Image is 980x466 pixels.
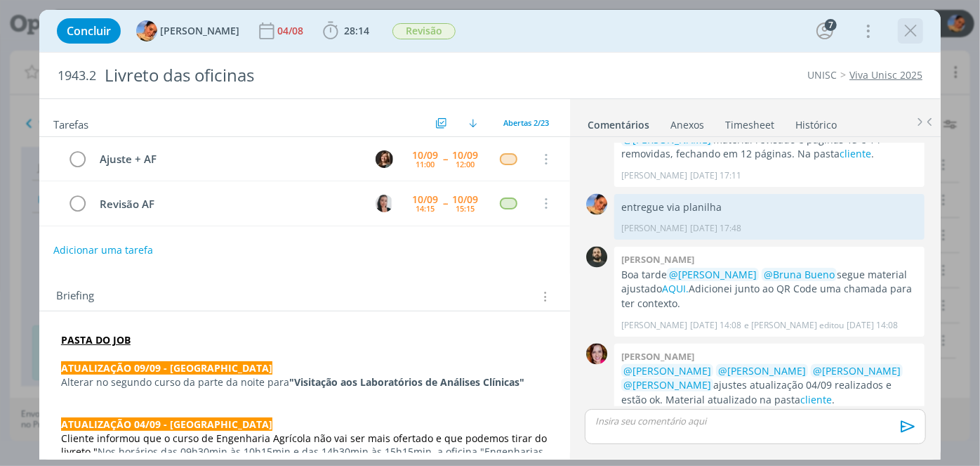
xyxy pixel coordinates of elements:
p: Boa tarde segue material ajustado Adicionei junto ao QR Code uma chamada para ter contexto. [621,268,918,311]
button: L[PERSON_NAME] [136,20,239,41]
span: [DATE] 17:48 [690,222,741,235]
span: [DATE] 14:08 [690,319,741,332]
span: e [PERSON_NAME] editou [744,319,844,332]
span: @[PERSON_NAME] [623,133,711,146]
span: 1943.2 [58,68,96,84]
span: @[PERSON_NAME] [813,364,901,377]
img: L [376,150,393,168]
button: Adicionar uma tarefa [53,238,154,263]
img: B [586,344,607,365]
span: -- [443,198,447,208]
button: 7 [814,20,836,42]
span: Cliente informou que o curso de Engenharia Agrícola não vai ser mais ofertado e que podemos tirar... [61,432,550,459]
strong: "Visitação aos Laboratórios de Análises Clínicas" [289,375,524,389]
span: Briefing [56,287,94,306]
a: AQUI. [662,282,689,295]
span: @[PERSON_NAME] [623,364,711,377]
div: 15:15 [456,205,475,212]
div: Anexos [670,118,704,132]
a: UNISC [807,68,837,82]
a: Histórico [795,112,837,132]
button: Concluir [57,18,121,44]
span: @[PERSON_NAME] [718,364,806,377]
strong: ATUALIZAÇÃO 04/09 - [GEOGRAPHIC_DATA] [61,418,272,431]
p: [PERSON_NAME] [621,169,687,182]
div: Livreto das oficinas [99,58,557,93]
div: 7 [825,19,837,31]
span: Concluir [67,25,111,37]
img: L [136,20,157,41]
div: 10/09 [452,195,478,205]
div: Ajuste + AF [94,150,362,168]
span: [DATE] 14:08 [847,319,898,332]
span: Revisão [392,23,456,39]
div: 14:15 [416,205,435,212]
div: 11:00 [416,160,435,168]
img: L [586,194,607,215]
div: 10/09 [452,150,478,160]
span: [DATE] 17:11 [690,169,741,182]
a: cliente [800,393,832,406]
span: -- [443,154,447,164]
span: 28:14 [344,24,369,37]
button: C [373,193,395,214]
img: P [586,247,607,268]
b: [PERSON_NAME] [621,350,694,363]
span: @[PERSON_NAME] [623,378,711,391]
a: Viva Unisc 2025 [849,68,922,82]
div: 04/08 [277,26,306,36]
img: arrow-down.svg [469,119,477,127]
span: Abertas 2/23 [503,117,549,128]
div: 12:00 [456,160,475,168]
div: dialog [39,10,941,460]
p: entregue via planilha [621,200,918,214]
button: 28:14 [319,20,373,42]
div: 10/09 [412,150,438,160]
p: ajustes atualização 04/09 realizados e estão ok. Material atualizado na pasta . [621,364,918,407]
strong: ATUALIZAÇÃO 09/09 - [GEOGRAPHIC_DATA] [61,361,272,375]
span: [PERSON_NAME] [160,26,239,36]
img: C [376,195,393,212]
span: @[PERSON_NAME] [669,268,757,281]
p: [PERSON_NAME] [621,222,687,235]
span: Tarefas [53,115,88,131]
a: cliente [840,147,871,160]
a: Comentários [587,112,650,132]
span: @Bruna Bueno [764,268,835,281]
p: [PERSON_NAME] [621,319,687,332]
b: [PERSON_NAME] [621,253,694,266]
div: 10/09 [412,195,438,205]
a: Timesheet [724,112,775,132]
p: Alterar no segundo curso da parte da noite para [61,375,548,389]
button: L [373,148,395,169]
div: Revisão AF [94,195,362,213]
a: PASTA DO JOB [61,333,131,347]
button: Revisão [392,22,456,40]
